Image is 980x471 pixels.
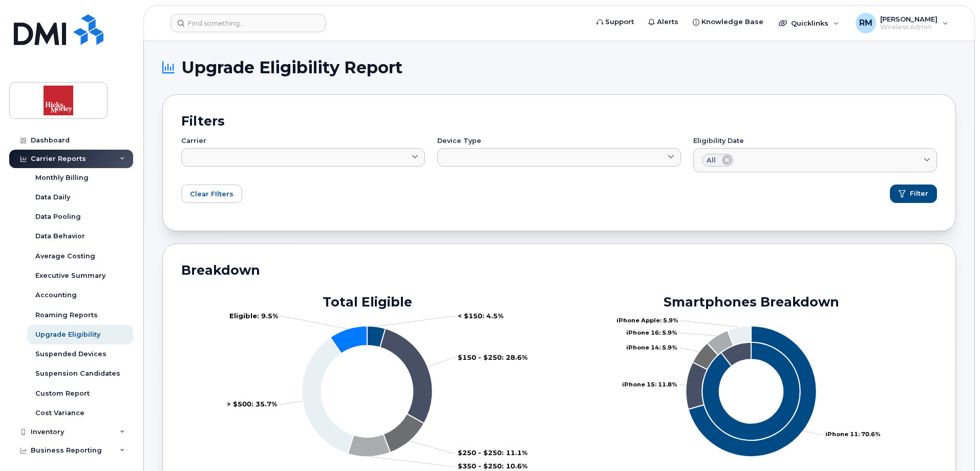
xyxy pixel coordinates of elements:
span: Clear FIlters [190,189,233,199]
button: Filter [890,185,937,203]
h2: Breakdown [181,262,937,286]
span: Filter [910,189,928,198]
h2: Smartphones Breakdown [564,294,939,310]
h2: Filters [181,113,937,129]
g: Chart [616,317,881,457]
tspan: iPhone Apple: 5.9% [616,317,678,324]
g: Series [616,317,881,457]
h2: Total Eligible [180,294,555,310]
label: Carrier [181,138,425,145]
tspan: iPhone 14: 5.9% [626,344,677,352]
tspan: $250 - $250: 11.1% [458,448,527,457]
span: Upgrade Eligibility Report [182,60,402,75]
label: Eligibility Date [693,138,937,145]
tspan: < $150: 4.5% [458,312,503,320]
a: All [693,148,937,173]
tspan: $350 - $250: 10.6% [458,462,527,470]
button: Clear FIlters [181,185,242,203]
tspan: Eligible: 9.5% [229,312,278,320]
tspan: iPhone 15: 11.8% [622,381,677,388]
label: Device Type [437,138,681,145]
tspan: iPhone 11: 70.6% [825,431,881,438]
tspan: iPhone 16: 5.9% [626,330,677,337]
span: All [707,155,716,165]
tspan: > $500: 35.7% [227,400,277,408]
tspan: $150 - $250: 28.6% [458,354,527,362]
iframe: Messenger Launcher [935,426,972,463]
